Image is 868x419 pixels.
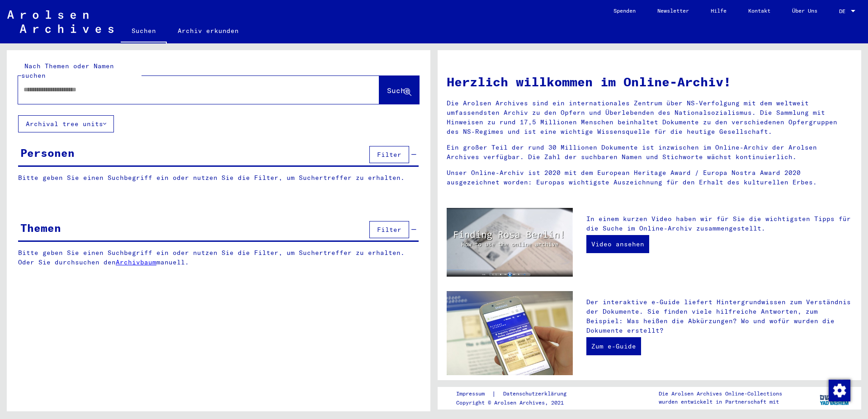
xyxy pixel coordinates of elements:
[18,115,114,132] button: Archival tree units
[447,99,852,137] p: Die Arolsen Archives sind ein internationales Zentrum über NS-Verfolgung mit dem weltweit umfasse...
[369,221,409,238] button: Filter
[839,8,849,14] span: DE
[18,173,419,183] p: Bitte geben Sie einen Suchbegriff ein oder nutzen Sie die Filter, um Suchertreffer zu erhalten.
[377,226,401,234] span: Filter
[586,214,852,233] p: In einem kurzen Video haben wir für Sie die wichtigsten Tipps für die Suche im Online-Archiv zusa...
[586,297,852,335] p: Der interaktive e-Guide liefert Hintergrundwissen zum Verständnis der Dokumente. Sie finden viele...
[586,235,649,253] a: Video ansehen
[586,337,641,355] a: Zum e-Guide
[447,143,852,162] p: Ein großer Teil der rund 30 Millionen Dokumente ist inzwischen im Online-Archiv der Arolsen Archi...
[456,399,577,407] p: Copyright © Arolsen Archives, 2021
[167,20,250,42] a: Archiv erkunden
[21,62,114,80] mat-label: Nach Themen oder Namen suchen
[456,389,492,399] a: Impressum
[20,145,75,161] div: Personen
[818,386,852,409] img: yv_logo.png
[496,389,577,399] a: Datenschutzerklärung
[447,168,852,187] p: Unser Online-Archiv ist 2020 mit dem European Heritage Award / Europa Nostra Award 2020 ausgezeic...
[379,76,419,104] button: Suche
[447,208,573,277] img: video.jpg
[447,291,573,375] img: eguide.jpg
[387,86,410,95] span: Suche
[18,248,419,267] p: Bitte geben Sie einen Suchbegriff ein oder nutzen Sie die Filter, um Suchertreffer zu erhalten. O...
[829,380,850,401] img: Zustimmung ändern
[369,146,409,163] button: Filter
[7,10,113,33] img: Arolsen_neg.svg
[121,20,167,43] a: Suchen
[377,151,401,159] span: Filter
[116,258,156,266] a: Archivbaum
[20,220,61,236] div: Themen
[456,389,577,399] div: |
[659,398,782,406] p: wurden entwickelt in Partnerschaft mit
[447,72,852,91] h1: Herzlich willkommen im Online-Archiv!
[659,390,782,398] p: Die Arolsen Archives Online-Collections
